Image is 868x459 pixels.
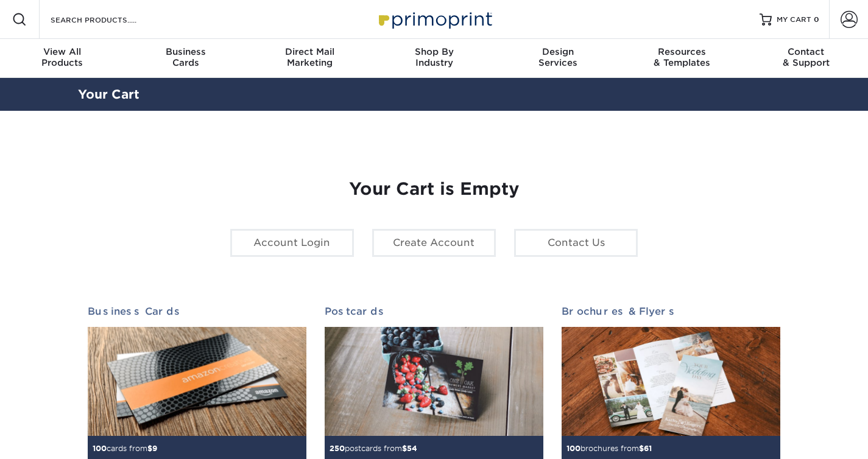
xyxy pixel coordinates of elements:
span: 250 [330,444,345,453]
span: Design [496,46,620,57]
small: brochures from [566,444,652,453]
span: 100 [566,444,580,453]
h2: Brochures & Flyers [562,306,780,317]
div: Marketing [248,46,372,68]
span: 9 [152,444,157,453]
a: Direct MailMarketing [248,39,372,78]
h2: Business Cards [88,306,306,317]
div: Industry [372,46,496,68]
a: Contact& Support [744,39,868,78]
span: 0 [814,15,819,24]
span: Resources [620,46,744,57]
div: Services [496,46,620,68]
img: Primoprint [373,6,495,32]
span: MY CART [777,15,811,25]
span: Business [124,46,249,57]
a: Shop ByIndustry [372,39,496,78]
span: $ [147,444,152,453]
a: Create Account [372,229,496,257]
h1: Your Cart is Empty [88,179,781,200]
a: BusinessCards [124,39,249,78]
span: $ [639,444,644,453]
div: & Templates [620,46,744,68]
a: Resources& Templates [620,39,744,78]
span: 61 [644,444,652,453]
div: Cards [124,46,249,68]
span: $ [402,444,407,453]
span: Contact [744,46,868,57]
small: postcards from [330,444,417,453]
a: Your Cart [78,87,139,102]
img: Business Cards [88,327,306,436]
h2: Postcards [325,306,543,317]
span: 54 [407,444,417,453]
a: DesignServices [496,39,620,78]
input: SEARCH PRODUCTS..... [49,12,168,27]
img: Brochures & Flyers [562,327,780,436]
span: Direct Mail [248,46,372,57]
div: & Support [744,46,868,68]
img: Postcards [325,327,543,436]
span: Shop By [372,46,496,57]
a: Account Login [230,229,354,257]
small: cards from [93,444,157,453]
span: 100 [93,444,107,453]
a: Contact Us [514,229,638,257]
